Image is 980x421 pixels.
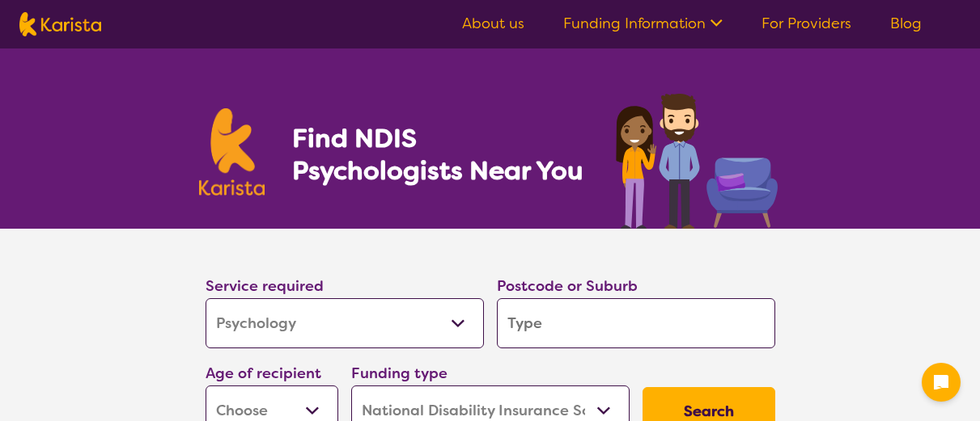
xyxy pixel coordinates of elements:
[292,122,592,187] h1: Find NDIS Psychologists Near You
[206,364,321,383] label: Age of recipient
[610,87,782,229] img: psychology
[351,364,448,383] label: Funding type
[462,14,524,33] a: About us
[497,298,775,348] input: Type
[762,14,851,33] a: For Providers
[206,276,324,296] label: Service required
[19,12,101,36] img: Karista logo
[890,14,922,33] a: Blog
[199,108,265,196] img: Karista logo
[497,276,638,296] label: Postcode or Suburb
[563,14,723,33] a: Funding Information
